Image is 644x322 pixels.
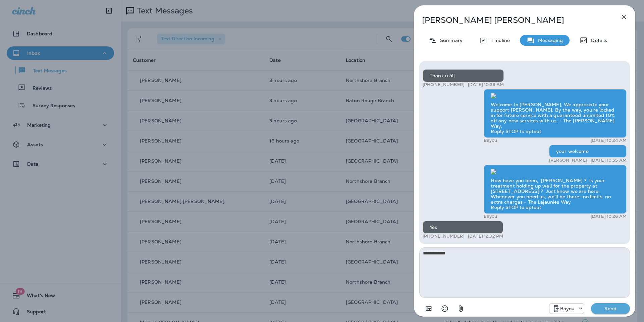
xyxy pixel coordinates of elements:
p: [DATE] 10:26 AM [591,214,627,219]
div: Welcome to [PERSON_NAME], We appreciate your support [PERSON_NAME]. By the way, you're locked in ... [484,89,627,138]
p: [PHONE_NUMBER] [423,234,465,239]
p: Send [596,306,625,312]
button: Add in a premade template [422,302,435,315]
div: Yes [423,221,503,234]
img: twilio-download [491,169,496,174]
p: Bayou [560,306,575,311]
p: [DATE] 10:24 AM [591,138,627,143]
p: [PERSON_NAME] [PERSON_NAME] [422,15,605,25]
div: How have you been, [PERSON_NAME] ? Is your treatment holding up well for the property at [STREET_... [484,165,627,214]
p: [PERSON_NAME] [549,158,587,163]
p: Summary [437,38,463,43]
p: Messaging [535,38,563,43]
div: your welcome [549,145,627,158]
p: [DATE] 10:55 AM [591,158,627,163]
p: [DATE] 12:32 PM [468,234,503,239]
p: [PHONE_NUMBER] [423,82,465,87]
button: Send [591,303,630,314]
img: twilio-download [491,93,496,98]
p: Bayou [484,214,497,219]
button: Select an emoji [438,302,451,315]
p: [DATE] 10:23 AM [468,82,504,87]
p: Timeline [487,38,510,43]
div: +1 (985) 315-4311 [549,305,584,313]
p: Bayou [484,138,497,143]
p: Details [588,38,607,43]
div: Thank u áll [423,69,504,82]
